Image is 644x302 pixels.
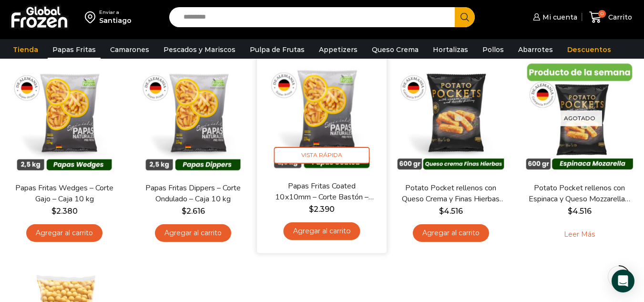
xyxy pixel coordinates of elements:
span: Carrito [606,12,632,22]
p: Agotado [557,110,602,126]
a: Camarones [105,41,154,59]
bdi: 2.390 [309,205,335,214]
a: Papas Fritas Coated 10x10mm – Corte Bastón – Caja 10 kg [270,180,374,203]
a: Agregar al carrito: “Papas Fritas Wedges – Corte Gajo - Caja 10 kg” [26,224,102,242]
span: Vista Rápida [274,147,370,164]
a: Potato Pocket rellenos con Queso Crema y Finas Hierbas – Caja 8.4 kg [399,183,502,205]
div: Open Intercom Messenger [612,270,634,292]
a: Agregar al carrito: “Papas Fritas Dippers - Corte Ondulado - Caja 10 kg” [155,224,231,242]
span: Mi cuenta [540,12,577,22]
a: Hortalizas [428,41,473,59]
button: Search button [455,7,475,27]
a: Potato Pocket rellenos con Espinaca y Queso Mozzarella – Caja 8.4 kg [528,183,631,205]
div: Enviar a [99,9,132,16]
a: Mi cuenta [531,8,577,27]
span: $ [439,207,444,216]
bdi: 2.380 [51,207,78,216]
a: Pollos [478,41,509,59]
span: $ [51,207,56,216]
a: Papas Fritas [48,41,101,59]
span: $ [568,207,572,216]
span: $ [309,205,314,214]
a: Tienda [8,41,43,59]
img: address-field-icon.svg [85,9,99,25]
a: Descuentos [562,41,616,59]
a: Papas Fritas Wedges – Corte Gajo – Caja 10 kg [13,183,116,205]
a: Queso Crema [367,41,423,59]
a: Agregar al carrito: “Papas Fritas Coated 10x10mm - Corte Bastón - Caja 10 kg” [284,222,360,240]
a: Pescados y Mariscos [159,41,240,59]
a: Abarrotes [513,41,558,59]
a: Appetizers [314,41,362,59]
bdi: 4.516 [439,207,463,216]
div: Santiago [99,16,132,25]
span: $ [182,207,186,216]
a: 0 Carrito [587,6,634,29]
a: Agregar al carrito: “Potato Pocket rellenos con Queso Crema y Finas Hierbas - Caja 8.4 kg” [413,224,489,242]
a: Leé más sobre “Potato Pocket rellenos con Espinaca y Queso Mozzarella - Caja 8.4 kg” [550,224,610,244]
a: Pulpa de Frutas [245,41,309,59]
bdi: 4.516 [568,207,592,216]
a: Papas Fritas Dippers – Corte Ondulado – Caja 10 kg [142,183,245,205]
bdi: 2.616 [182,207,205,216]
span: 0 [598,10,606,18]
